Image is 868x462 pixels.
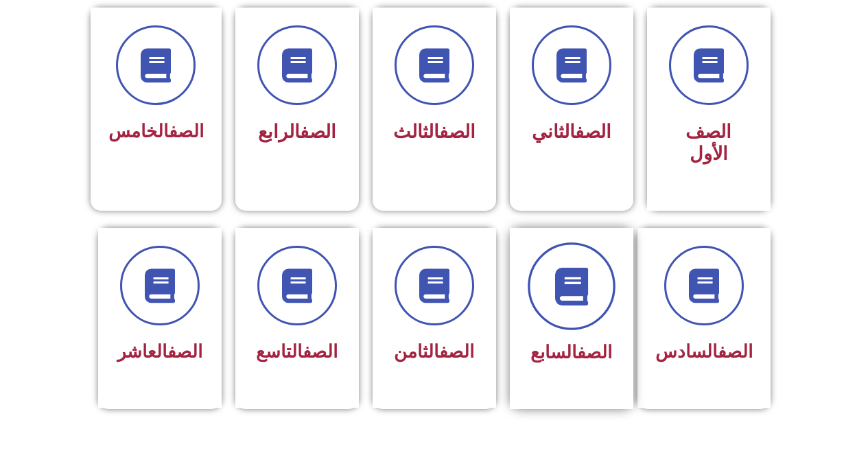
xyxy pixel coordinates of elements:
[169,121,204,141] a: الصف
[108,121,204,141] span: الخامس
[117,341,202,362] span: العاشر
[718,341,753,362] a: الصف
[577,342,612,362] a: الصف
[256,341,338,362] span: التاسع
[530,342,612,362] span: السابع
[439,121,476,143] a: الصف
[167,341,202,362] a: الصف
[532,121,611,143] span: الثاني
[300,121,336,143] a: الصف
[394,341,474,362] span: الثامن
[685,121,731,165] span: الصف الأول
[439,341,474,362] a: الصف
[575,121,611,143] a: الصف
[393,121,476,143] span: الثالث
[303,341,338,362] a: الصف
[258,121,336,143] span: الرابع
[655,341,753,362] span: السادس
